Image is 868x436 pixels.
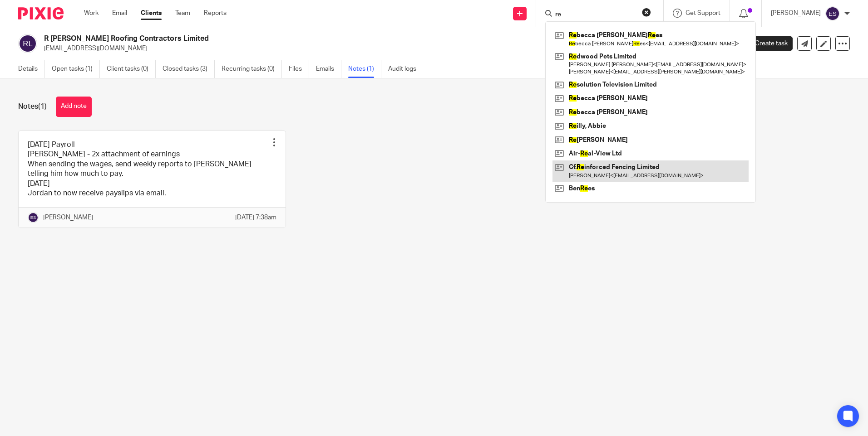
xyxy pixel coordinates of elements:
[686,10,720,16] span: Get Support
[771,9,821,18] p: [PERSON_NAME]
[141,9,162,18] a: Clients
[112,9,127,18] a: Email
[554,11,636,19] input: Search
[316,60,341,78] a: Emails
[348,60,381,78] a: Notes (1)
[204,9,227,18] a: Reports
[642,8,651,17] button: Clear
[289,60,309,78] a: Files
[388,60,423,78] a: Audit logs
[235,213,276,222] p: [DATE] 7:38am
[163,60,215,78] a: Closed tasks (3)
[43,213,93,222] p: [PERSON_NAME]
[175,9,190,18] a: Team
[222,60,282,78] a: Recurring tasks (0)
[18,34,37,53] img: svg%3E
[18,60,45,78] a: Details
[28,212,39,223] img: svg%3E
[52,60,100,78] a: Open tasks (1)
[18,102,47,111] h1: Notes
[44,34,590,44] h2: R [PERSON_NAME] Roofing Contractors Limited
[56,97,92,117] button: Add note
[107,60,156,78] a: Client tasks (0)
[740,36,793,51] a: Create task
[825,6,840,21] img: svg%3E
[38,103,47,110] span: (1)
[18,7,64,19] img: Pixie
[84,9,99,18] a: Work
[44,44,726,53] p: [EMAIL_ADDRESS][DOMAIN_NAME]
